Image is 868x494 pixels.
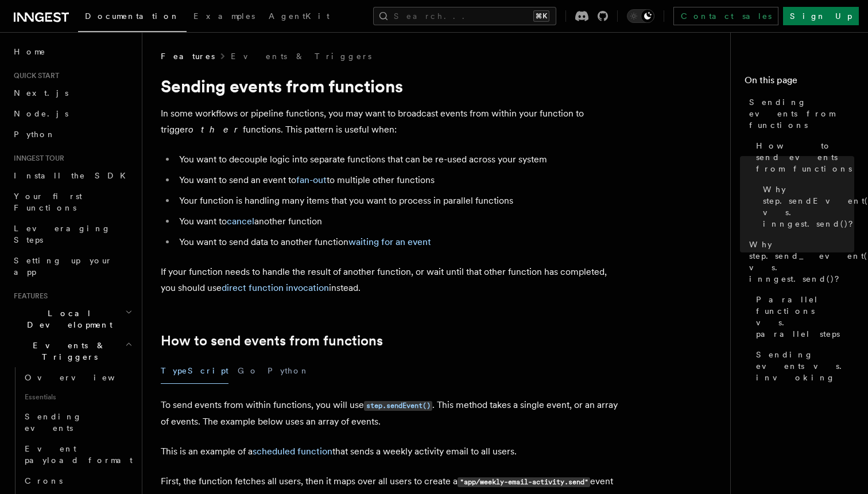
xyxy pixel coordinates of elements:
span: Inngest tour [9,154,64,163]
button: Search...⌘K [373,7,556,25]
a: Parallel functions vs. parallel steps [751,289,854,344]
span: Python [14,130,56,139]
span: Next.js [14,88,68,98]
span: Your first Functions [14,192,82,212]
span: Crons [25,476,63,485]
span: Node.js [14,109,68,118]
a: Event payload format [20,438,135,470]
p: In some workflows or pipeline functions, you may want to broadcast events from within your functi... [161,106,620,138]
button: Toggle dark mode [627,9,654,23]
li: You want to send data to another function [176,234,620,250]
a: Documentation [78,3,187,32]
a: Node.js [9,103,135,124]
span: Local Development [9,308,125,330]
a: How to send events from functions [161,333,383,349]
a: Install the SDK [9,165,135,186]
span: Examples [193,11,255,21]
span: Leveraging Steps [14,224,111,244]
span: Setting up your app [14,256,113,277]
a: Next.js [9,83,135,103]
a: Sending events from functions [745,92,854,135]
span: Events & Triggers [9,340,125,363]
em: other [188,124,243,135]
kbd: ⌘K [533,10,549,22]
span: Sending events vs. invoking [756,349,854,383]
a: Your first Functions [9,186,135,218]
li: You want to send an event to to multiple other functions [176,172,620,188]
a: Leveraging Steps [9,218,135,250]
p: If your function needs to handle the result of another function, or wait until that other functio... [161,264,620,296]
a: Why step.sendEvent() vs. inngest.send()? [758,179,854,234]
li: You want to decouple logic into separate functions that can be re-used across your system [176,151,620,168]
a: Sending events vs. invoking [751,344,854,388]
span: Parallel functions vs. parallel steps [756,294,854,340]
span: Quick start [9,71,59,80]
p: This is an example of a that sends a weekly activity email to all users. [161,444,620,460]
span: Sending events from functions [749,96,854,131]
span: Documentation [85,11,180,21]
span: AgentKit [269,11,330,21]
button: TypeScript [161,358,228,384]
code: step.sendEvent() [364,401,432,411]
a: waiting for an event [348,236,431,247]
span: Sending events [25,412,82,433]
span: Overview [25,373,143,382]
h1: Sending events from functions [161,76,620,96]
a: Home [9,41,135,62]
p: To send events from within functions, you will use . This method takes a single event, or an arra... [161,397,620,430]
a: Why step.send_event() vs. inngest.send()? [745,234,854,289]
li: You want to another function [176,213,620,230]
a: Sending events [20,406,135,438]
span: Event payload format [25,444,133,465]
button: Python [268,358,309,384]
button: Go [238,358,258,384]
a: Setting up your app [9,250,135,282]
a: Sign Up [783,7,859,25]
li: Your function is handling many items that you want to process in parallel functions [176,193,620,209]
span: How to send events from functions [756,140,854,174]
span: Home [14,46,46,57]
a: Contact sales [673,7,778,25]
span: Features [9,291,48,301]
a: Examples [187,3,262,31]
span: Features [161,50,215,62]
span: Install the SDK [14,171,133,180]
a: How to send events from functions [751,135,854,179]
a: Python [9,124,135,145]
a: direct function invocation [222,282,329,293]
a: Crons [20,470,135,491]
a: fan-out [296,174,327,185]
a: cancel [227,216,254,227]
a: scheduled function [253,446,332,457]
button: Local Development [9,303,135,335]
a: Events & Triggers [231,50,371,62]
a: AgentKit [262,3,336,31]
span: Essentials [20,388,135,406]
h4: On this page [745,73,854,92]
a: Overview [20,367,135,388]
button: Events & Triggers [9,335,135,367]
code: "app/weekly-email-activity.send" [458,477,590,487]
a: step.sendEvent() [364,399,432,410]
